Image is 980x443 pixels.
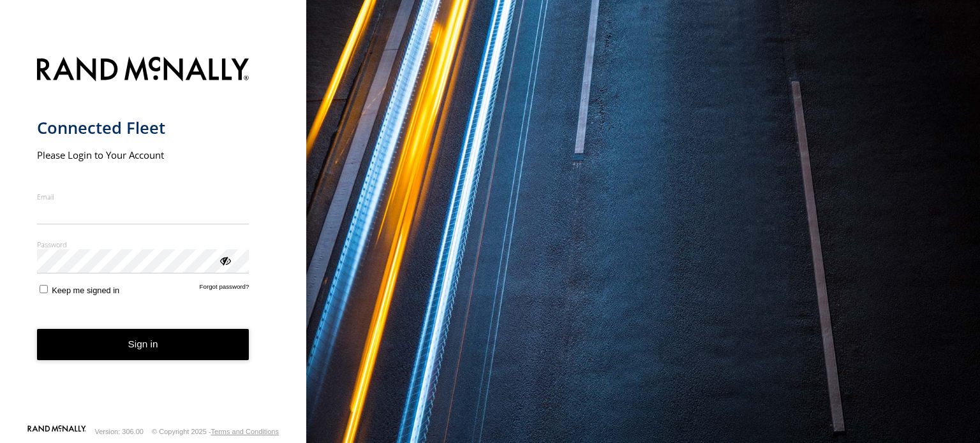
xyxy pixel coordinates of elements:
label: Email [37,192,249,201]
div: ViewPassword [218,254,231,266]
h1: Connected Fleet [37,117,249,138]
h2: Please Login to Your Account [37,149,249,161]
button: Sign in [37,329,249,360]
a: Terms and Conditions [211,428,279,435]
a: Forgot password? [200,283,249,295]
a: Visit our Website [27,425,86,438]
div: © Copyright 2025 - [152,428,279,435]
span: Keep me signed in [52,286,119,295]
div: Version: 306.00 [95,428,144,435]
form: main [37,49,270,424]
input: Keep me signed in [40,285,48,293]
img: Rand McNally [37,54,249,87]
label: Password [37,240,249,249]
